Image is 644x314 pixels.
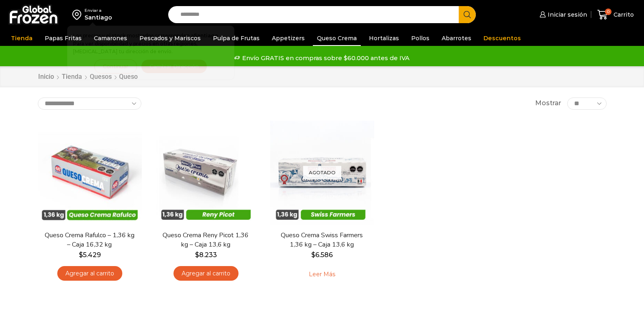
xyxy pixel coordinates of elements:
[79,251,83,259] span: $
[538,6,587,23] a: Iniciar sesión
[195,251,199,259] span: $
[195,251,217,259] bdi: 8.233
[41,30,86,46] a: Papas Fritas
[73,32,228,55] p: Los precios y el stock mostrados corresponden a . Para ver disponibilidad y precios en otras regi...
[479,30,525,46] a: Descuentos
[275,231,369,249] a: Queso Crema Swiss Farmers 1,36 kg – Caja 13,6 kg
[303,166,341,179] p: Agotado
[7,30,37,46] a: Tienda
[141,59,207,74] button: Cambiar Dirección
[311,251,315,259] span: $
[173,266,239,281] a: Agregar al carrito: “Queso Crema Reny Picot 1,36 kg - Caja 13,6 kg”
[72,8,85,22] img: address-field-icon.svg
[605,9,611,15] span: 0
[535,99,561,108] span: Mostrar
[38,72,138,82] nav: Breadcrumb
[85,8,112,13] div: Enviar a
[43,231,136,249] a: Queso Crema Rafulco – 1,36 kg – Caja 16,32 kg
[57,266,122,281] a: Agregar al carrito: “Queso Crema Rafulco - 1,36 kg - Caja 16,32 kg”
[459,6,476,23] button: Search button
[268,30,309,46] a: Appetizers
[407,30,434,46] a: Pollos
[94,59,137,74] button: Continuar
[611,11,634,19] span: Carrito
[79,251,101,259] bdi: 5.429
[38,72,54,82] a: Inicio
[595,5,636,24] a: 0 Carrito
[313,30,361,46] a: Queso Crema
[311,251,333,259] bdi: 6.586
[61,72,82,82] a: Tienda
[296,266,348,283] a: Leé más sobre “Queso Crema Swiss Farmers 1,36 kg - Caja 13,6 kg”
[546,11,587,19] span: Iniciar sesión
[194,32,218,39] strong: Santiago
[38,97,141,110] select: Pedido de la tienda
[209,30,264,46] a: Pulpa de Frutas
[85,13,112,22] div: Santiago
[365,30,403,46] a: Hortalizas
[438,30,475,46] a: Abarrotes
[159,231,252,249] a: Queso Crema Reny Picot 1,36 kg – Caja 13,6 kg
